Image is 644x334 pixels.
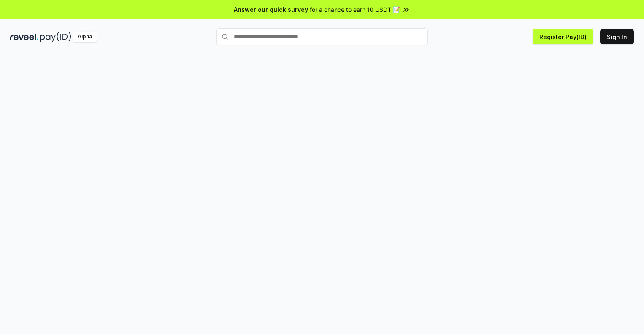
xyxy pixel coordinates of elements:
[40,32,71,42] img: pay_id
[73,32,97,42] div: Alpha
[533,29,593,44] button: Register Pay(ID)
[600,29,634,44] button: Sign In
[10,32,38,42] img: reveel_dark
[234,5,308,14] span: Answer our quick survey
[310,5,400,14] span: for a chance to earn 10 USDT 📝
